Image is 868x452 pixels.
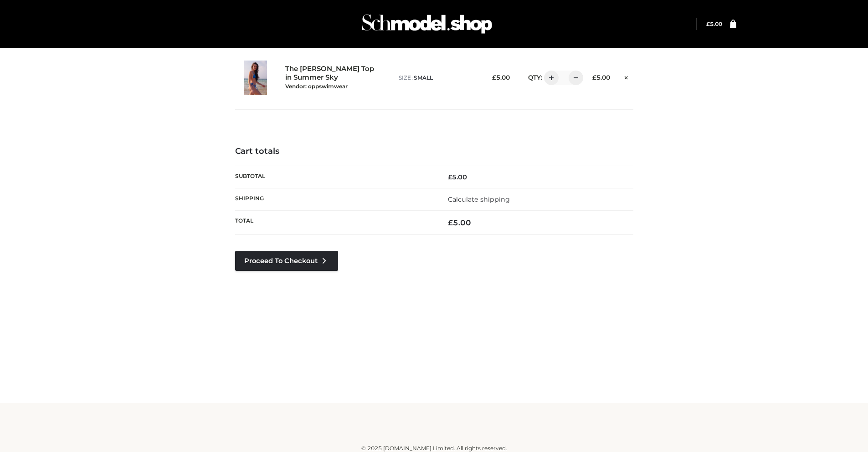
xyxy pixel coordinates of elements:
[519,71,577,85] div: QTY:
[285,83,348,90] small: Vendor: oppswimwear
[235,188,434,210] th: Shipping
[706,20,722,27] bdi: 5.00
[492,74,510,81] bdi: 5.00
[235,166,434,188] th: Subtotal
[592,74,610,81] bdi: 5.00
[235,147,633,157] h4: Cart totals
[285,65,379,90] a: The [PERSON_NAME] Top in Summer SkyVendor: oppswimwear
[448,173,467,181] bdi: 5.00
[399,74,477,82] p: size :
[492,74,496,81] span: £
[448,218,453,227] span: £
[706,20,710,27] span: £
[706,20,722,27] a: £5.00
[592,74,596,81] span: £
[235,211,434,235] th: Total
[235,251,338,271] a: Proceed to Checkout
[359,6,495,42] img: Schmodel Admin 964
[448,173,452,181] span: £
[448,195,510,203] a: Calculate shipping
[414,74,433,81] span: SMALL
[619,71,633,82] a: Remove this item
[448,218,471,227] bdi: 5.00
